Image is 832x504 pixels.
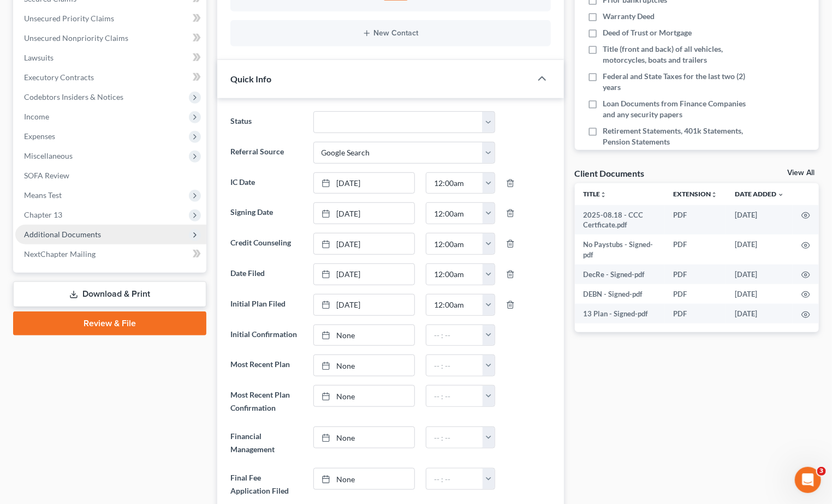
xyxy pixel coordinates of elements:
[673,190,717,198] a: Extensionunfold_more
[15,166,206,185] a: SOFA Review
[15,68,206,87] a: Executory Contracts
[225,202,308,224] label: Signing Date
[426,295,483,315] input: -- : --
[225,294,308,316] label: Initial Plan Filed
[426,325,483,346] input: -- : --
[314,295,414,315] a: [DATE]
[603,98,749,120] span: Loan Documents from Finance Companies and any security papers
[711,191,717,198] i: unfold_more
[777,191,784,198] i: expand_more
[664,284,726,304] td: PDF
[726,304,793,323] td: [DATE]
[24,92,123,101] span: Codebtors Insiders & Notices
[225,233,308,255] label: Credit Counseling
[726,265,793,284] td: [DATE]
[13,281,206,307] a: Download & Print
[24,210,62,219] span: Chapter 13
[426,233,483,254] input: -- : --
[15,48,206,68] a: Lawsuits
[225,325,308,346] label: Initial Confirmation
[795,467,821,493] iframe: Intercom live chat
[239,29,542,38] button: New Contact
[225,111,308,133] label: Status
[314,469,414,489] a: None
[664,304,726,323] td: PDF
[426,203,483,224] input: -- : --
[726,235,793,265] td: [DATE]
[426,355,483,376] input: -- : --
[24,230,101,239] span: Additional Documents
[575,235,665,265] td: No Paystubs - Signed-pdf
[15,28,206,48] a: Unsecured Nonpriority Claims
[225,427,308,459] label: Financial Management
[817,467,826,476] span: 3
[314,203,414,224] a: [DATE]
[603,27,692,38] span: Deed of Trust or Mortgage
[24,171,69,180] span: SOFA Review
[603,71,749,93] span: Federal and State Taxes for the last two (2) years
[314,427,414,448] a: None
[726,284,793,304] td: [DATE]
[24,73,94,82] span: Executory Contracts
[225,468,308,501] label: Final Fee Application Filed
[426,173,483,194] input: -- : --
[24,112,49,121] span: Income
[314,355,414,376] a: None
[603,125,749,147] span: Retirement Statements, 401k Statements, Pension Statements
[230,74,271,84] span: Quick Info
[225,385,308,418] label: Most Recent Plan Confirmation
[787,169,815,177] a: View All
[314,264,414,285] a: [DATE]
[603,44,749,65] span: Title (front and back) of all vehicles, motorcycles, boats and trailers
[24,131,55,141] span: Expenses
[664,235,726,265] td: PDF
[225,142,308,164] label: Referral Source
[426,264,483,285] input: -- : --
[314,173,414,194] a: [DATE]
[225,355,308,376] label: Most Recent Plan
[426,469,483,489] input: -- : --
[15,244,206,264] a: NextChapter Mailing
[426,427,483,448] input: -- : --
[24,14,114,23] span: Unsecured Priority Claims
[575,167,645,179] div: Client Documents
[735,190,784,198] a: Date Added expand_more
[225,263,308,285] label: Date Filed
[575,284,665,304] td: DEBN - Signed-pdf
[13,311,206,335] a: Review & File
[426,386,483,406] input: -- : --
[575,304,665,323] td: 13 Plan - Signed-pdf
[314,386,414,406] a: None
[664,205,726,235] td: PDF
[24,190,62,200] span: Means Test
[575,265,665,284] td: DecRe - Signed-pdf
[664,265,726,284] td: PDF
[225,172,308,194] label: IC Date
[726,205,793,235] td: [DATE]
[314,325,414,346] a: None
[24,33,128,43] span: Unsecured Nonpriority Claims
[24,151,73,160] span: Miscellaneous
[24,53,54,62] span: Lawsuits
[24,249,96,259] span: NextChapter Mailing
[601,191,607,198] i: unfold_more
[603,11,655,22] span: Warranty Deed
[15,9,206,28] a: Unsecured Priority Claims
[575,205,665,235] td: 2025-08.18 - CCC Certficate.pdf
[584,190,607,198] a: Titleunfold_more
[314,233,414,254] a: [DATE]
